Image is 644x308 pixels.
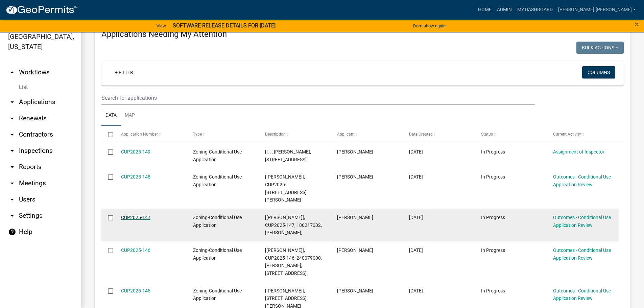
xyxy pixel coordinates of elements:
button: Don't show again [410,20,448,31]
datatable-header-cell: Application Number [114,126,186,142]
span: Zoning-Conditional Use Application [193,247,242,261]
span: Zoning-Conditional Use Application [193,288,242,301]
span: In Progress [481,247,505,253]
span: Current Activity [553,132,581,137]
a: My Dashboard [515,3,555,16]
span: × [635,20,639,29]
a: [PERSON_NAME].[PERSON_NAME] [555,3,639,16]
datatable-header-cell: Select [101,126,114,142]
span: [], , , GREG PORTER, 38325 CO HWY 35 [265,149,311,162]
a: Data [101,105,121,126]
datatable-header-cell: Type [186,126,258,142]
a: + Filter [110,66,139,78]
span: Date Created [409,132,433,137]
a: Map [121,105,139,126]
datatable-header-cell: Applicant [331,126,403,142]
span: Status [481,132,493,137]
span: scott mcconkey [337,247,373,253]
span: Applicant [337,132,355,137]
datatable-header-cell: Description [259,126,331,142]
a: Admin [494,3,515,16]
span: Zoning-Conditional Use Application [193,174,242,187]
i: arrow_drop_up [8,68,16,76]
span: 10/07/2025 [409,149,423,155]
span: 09/29/2025 [409,174,423,180]
span: Zoning-Conditional Use Application [193,215,242,228]
i: arrow_drop_down [8,179,16,187]
strong: SOFTWARE RELEASE DETAILS FOR [DATE] [173,22,276,29]
span: In Progress [481,174,505,180]
a: Assignment of Inspector [553,149,604,155]
span: Description [265,132,286,137]
a: Outcomes - Conditional Use Application Review [553,247,611,261]
span: Type [193,132,202,137]
span: In Progress [481,149,505,155]
i: arrow_drop_down [8,195,16,204]
i: arrow_drop_down [8,163,16,171]
i: help [8,228,16,236]
a: Outcomes - Conditional Use Application Review [553,174,611,187]
button: Close [635,20,639,28]
datatable-header-cell: Current Activity [547,126,619,142]
i: arrow_drop_down [8,131,16,139]
button: Columns [582,66,615,78]
span: 08/21/2025 [409,247,423,253]
span: Zoning-Conditional Use Application [193,149,242,162]
i: arrow_drop_down [8,147,16,155]
span: Cody Vargason [337,174,373,180]
span: 09/19/2025 [409,215,423,220]
a: CUP2025-149 [121,149,150,155]
a: Outcomes - Conditional Use Application Review [553,288,611,301]
span: Beth Porter [337,149,373,155]
h4: Applications Needing My Attention [101,29,624,39]
span: 08/05/2025 [409,288,423,293]
i: arrow_drop_down [8,98,16,106]
a: CUP2025-148 [121,174,150,180]
span: Denise Geritz [337,288,373,293]
span: In Progress [481,215,505,220]
input: Search for applications [101,91,535,105]
span: Application Number [121,132,158,137]
datatable-header-cell: Status [475,126,547,142]
a: CUP2025-147 [121,215,150,220]
a: View [154,20,169,31]
a: CUP2025-145 [121,288,150,293]
a: Outcomes - Conditional Use Application Review [553,215,611,228]
span: In Progress [481,288,505,293]
span: [Nicole Bradbury], CUP2025-148, 200527001, DEVON GREEN, 38173 CO HWY 34 [265,174,307,203]
i: arrow_drop_down [8,212,16,220]
span: [Nicole Bradbury], CUP2025-146, 240079000, AUSTIN MCCONKEY, 26626 whiskey creek dr, detroit lakes, [265,247,322,276]
button: Bulk Actions [576,42,624,54]
span: Nick [337,215,373,220]
span: [Nicole Bradbury], CUP2025-147, 180217002, JASON ASKELSON, [265,215,322,236]
a: Home [475,3,494,16]
datatable-header-cell: Date Created [403,126,475,142]
i: arrow_drop_down [8,114,16,122]
a: CUP2025-146 [121,247,150,253]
